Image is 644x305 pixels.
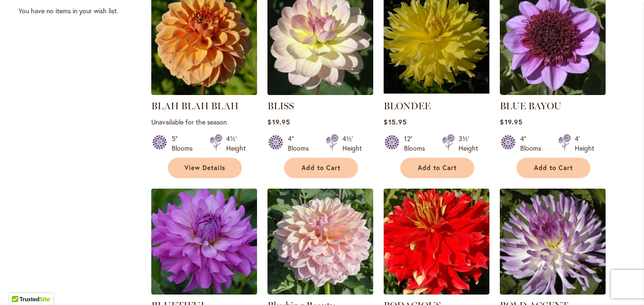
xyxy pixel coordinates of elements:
button: Add to Cart [516,158,590,178]
img: BOLD ACCENT [497,186,608,297]
span: $19.95 [500,117,522,126]
iframe: Launch Accessibility Center [7,271,34,298]
img: Blushing Beauty [267,189,373,295]
a: BLUE BAYOU [500,88,606,97]
div: 4' Height [575,134,594,153]
span: Add to Cart [418,164,457,172]
div: 4½' Height [342,134,362,153]
div: You have no items in your wish list. [18,6,145,16]
a: BLAH BLAH BLAH [151,100,239,112]
div: 5" Blooms [172,134,198,153]
a: BLUE BAYOU [500,100,561,112]
button: Add to Cart [400,158,474,178]
p: Unavailable for the season [151,117,257,126]
a: Blah Blah Blah [151,88,257,97]
span: Add to Cart [534,164,573,172]
span: $19.95 [267,117,290,126]
div: 4" Blooms [288,134,314,153]
img: Bluetiful [151,189,257,295]
a: BODACIOUS [384,287,489,296]
a: View Details [168,158,242,178]
div: 4½' Height [226,134,246,153]
button: Add to Cart [284,158,358,178]
a: BLISS [267,88,373,97]
div: 3½' Height [459,134,478,153]
div: 12" Blooms [404,134,431,153]
a: BLISS [267,100,294,112]
img: BODACIOUS [384,189,489,295]
a: Blondee [384,88,489,97]
a: BLONDEE [384,100,431,112]
div: 4" Blooms [520,134,547,153]
span: $15.95 [384,117,406,126]
a: Blushing Beauty [267,287,373,296]
a: BOLD ACCENT [500,287,606,296]
span: Add to Cart [302,164,340,172]
a: Bluetiful [151,287,257,296]
span: View Details [184,164,225,172]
